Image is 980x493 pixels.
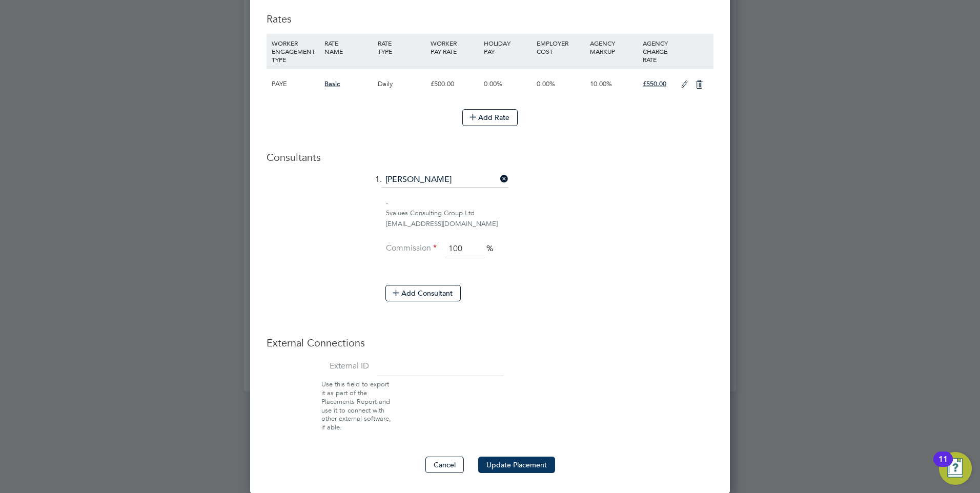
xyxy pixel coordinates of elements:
[267,361,369,372] label: External ID
[640,34,676,69] div: AGENCY CHARGE RATE
[590,79,612,88] span: 10.00%
[425,457,464,473] button: Cancel
[462,109,518,126] button: Add Rate
[267,172,713,198] li: 1.
[484,79,502,88] span: 0.00%
[375,34,428,60] div: RATE TYPE
[428,69,481,99] div: £500.00
[486,243,493,254] span: %
[267,151,713,164] h3: Consultants
[428,34,481,60] div: WORKER PAY RATE
[478,457,555,473] button: Update Placement
[385,285,461,301] button: Add Consultant
[322,34,375,60] div: RATE NAME
[386,219,713,230] div: [EMAIL_ADDRESS][DOMAIN_NAME]
[267,2,713,26] h3: Rates
[386,208,713,219] div: 5values Consulting Group Ltd
[537,79,555,88] span: 0.00%
[643,79,666,88] span: £550.00
[534,34,587,60] div: EMPLOYER COST
[269,34,322,69] div: WORKER ENGAGEMENT TYPE
[382,172,508,188] input: Search for...
[267,336,713,350] h3: External Connections
[269,69,322,99] div: PAYE
[385,243,437,254] label: Commission
[587,34,640,60] div: AGENCY MARKUP
[939,452,972,485] button: Open Resource Center, 11 new notifications
[481,34,534,60] div: HOLIDAY PAY
[938,459,948,473] div: 11
[375,69,428,99] div: Daily
[386,198,713,209] div: -
[324,79,340,88] span: Basic
[321,380,391,432] span: Use this field to export it as part of the Placements Report and use it to connect with other ext...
